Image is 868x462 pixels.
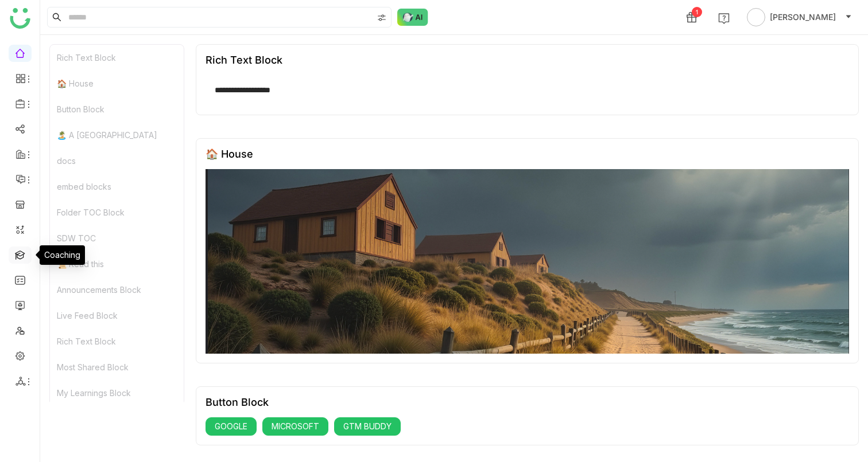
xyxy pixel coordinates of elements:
button: GTM BUDDY [334,417,401,436]
div: Coaching [40,245,85,265]
button: GOOGLE [206,417,257,436]
img: search-type.svg [377,13,386,22]
div: 🏝️ A [GEOGRAPHIC_DATA] [50,122,184,148]
div: docs [50,148,184,174]
div: 🏠 House [206,148,253,160]
span: [PERSON_NAME] [770,11,836,24]
div: 🏠 House [50,71,184,96]
div: Rich Text Block [50,45,184,71]
div: Most Shared Block [50,354,184,380]
span: GTM BUDDY [343,420,392,433]
div: 📜 Read this [50,251,184,277]
img: 68553b2292361c547d91f02a [206,169,849,354]
div: 1 [692,7,702,17]
img: help.svg [718,13,730,24]
button: [PERSON_NAME] [745,8,854,26]
img: avatar [747,8,765,26]
div: Rich Text Block [50,328,184,354]
div: My Learnings Block [50,380,184,406]
div: Button Block [206,396,269,408]
div: SDW TOC [50,225,184,251]
div: embed blocks [50,174,184,199]
button: MICROSOFT [262,417,328,436]
div: Rich Text Block [206,54,282,66]
div: Button Block [50,96,184,122]
span: MICROSOFT [272,420,319,433]
div: Announcements Block [50,277,184,303]
span: GOOGLE [215,420,247,433]
img: logo [10,8,30,29]
div: Folder TOC Block [50,199,184,225]
img: ask-buddy-normal.svg [397,9,428,26]
div: Live Feed Block [50,303,184,328]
